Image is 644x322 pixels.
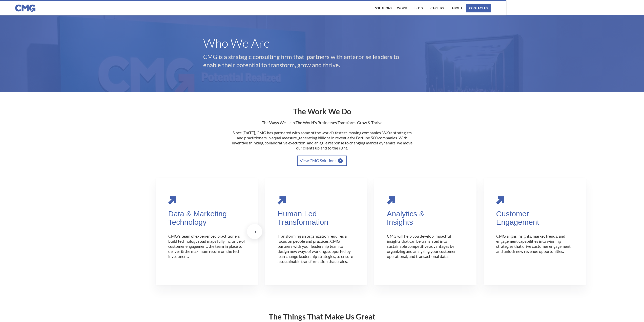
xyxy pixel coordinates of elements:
[496,234,573,269] p: CMG aligns insights, market trends, and engagement capabilities into winning strategies that driv...
[278,234,355,269] p: Transforming an organization requires a focus on people and practices. CMG partners with your lea...
[156,178,258,285] div: 1 of 4
[469,7,488,10] div: contact us
[387,234,464,269] p: CMG will help you develop impactful insights that can be translated into sustainable competitive ...
[375,7,392,10] div: Solutions
[278,210,355,226] div: Human Led Transformation
[450,4,464,12] a: About
[429,4,445,12] a: Careers
[265,178,367,285] div: 2 of 4
[203,39,441,48] h1: Who We Are
[15,5,35,12] img: CMG logo in blue.
[156,178,258,285] div: carousel
[168,234,245,269] p: CMG's team of experienced practitioners build technology road maps fully inclusive of customer en...
[247,224,262,239] div: next slide
[203,53,416,69] p: CMG is a strategic consulting firm that partners with enterprise leaders to enable their potentia...
[231,120,413,156] p: The Ways We Help The World's Businesses Transform, Grow & Thrive Since [DATE], CMG has partnered ...
[396,4,408,12] a: work
[413,4,424,12] a: Blog
[387,210,464,226] div: Analytics & Insights
[297,156,347,166] a: View CMG Solutions
[231,102,413,115] h2: The Work We Do
[252,229,257,234] div: →
[484,178,586,285] div: 4 of 4
[168,210,245,226] div: Data & Marketing Technology
[496,210,573,226] div: Customer Engagement
[374,178,476,285] div: 3 of 4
